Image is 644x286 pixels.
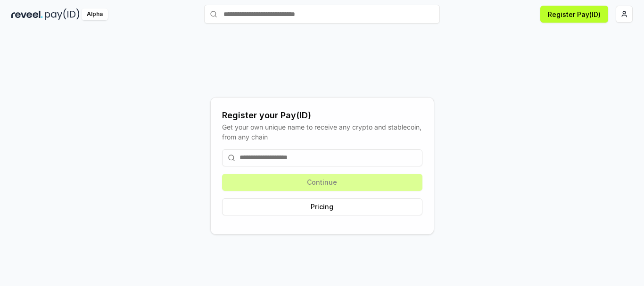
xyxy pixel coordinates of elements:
button: Pricing [222,198,422,215]
div: Register your Pay(ID) [222,109,422,122]
img: pay_id [45,8,80,20]
img: reveel_dark [11,8,43,20]
div: Alpha [82,8,108,20]
button: Register Pay(ID) [540,6,608,23]
div: Get your own unique name to receive any crypto and stablecoin, from any chain [222,122,422,142]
